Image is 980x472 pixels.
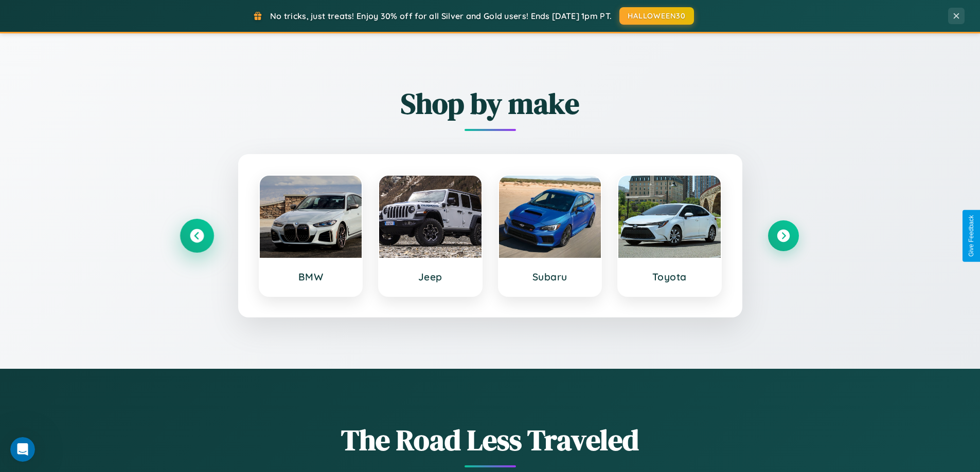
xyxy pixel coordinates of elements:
[10,437,35,462] iframe: Intercom live chat
[270,271,352,283] h3: BMW
[270,11,612,21] span: No tricks, just treats! Enjoy 30% off for all Silver and Gold users! Ends [DATE] 1pm PT.
[629,271,710,283] h3: Toyota
[182,420,799,460] h1: The Road Less Traveled
[389,271,471,283] h3: Jeep
[509,271,591,283] h3: Subaru
[182,84,799,123] h2: Shop by make
[968,215,975,257] div: Give Feedback
[619,7,694,25] button: HALLOWEEN30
